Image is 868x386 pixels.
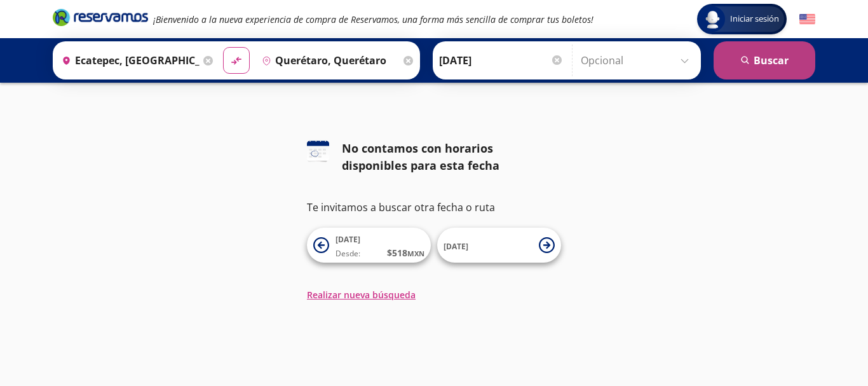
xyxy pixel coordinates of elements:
input: Buscar Origen [57,45,200,76]
span: Desde: [336,248,360,259]
span: Iniciar sesión [725,13,784,25]
input: Buscar Destino [257,45,400,76]
span: $ 518 [387,246,424,259]
small: MXN [407,249,424,258]
button: [DATE]Desde:$518MXN [307,228,431,263]
button: Buscar [714,41,815,79]
a: Brand Logo [53,8,148,31]
button: English [799,11,815,27]
p: Te invitamos a buscar otra fecha o ruta [307,200,561,215]
button: [DATE] [437,228,561,263]
span: [DATE] [336,234,360,245]
div: No contamos con horarios disponibles para esta fecha [342,140,561,174]
em: ¡Bienvenido a la nueva experiencia de compra de Reservamos, una forma más sencilla de comprar tus... [153,13,593,25]
i: Brand Logo [53,8,148,27]
input: Elegir Fecha [439,45,564,76]
button: Realizar nueva búsqueda [307,288,416,301]
input: Opcional [581,45,695,76]
span: [DATE] [444,241,468,252]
